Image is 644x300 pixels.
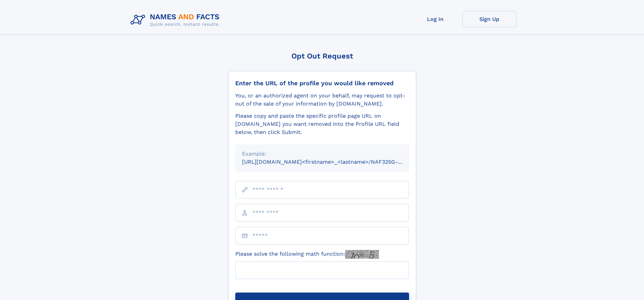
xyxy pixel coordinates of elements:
[408,11,462,27] a: Log In
[235,79,409,87] div: Enter the URL of the profile you would like removed
[235,112,409,136] div: Please copy and paste the specific profile page URL on [DOMAIN_NAME] you want removed into the Pr...
[228,52,416,60] div: Opt Out Request
[235,92,409,108] div: You, or an authorized agent on your behalf, may request to opt-out of the sale of your informatio...
[242,150,402,158] div: Example:
[242,159,422,165] small: [URL][DOMAIN_NAME]<firstname>_<lastname>/NAF325G-xxxxxxxx
[462,11,517,27] a: Sign Up
[128,11,225,29] img: Logo Names and Facts
[235,250,379,259] label: Please solve the following math function:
